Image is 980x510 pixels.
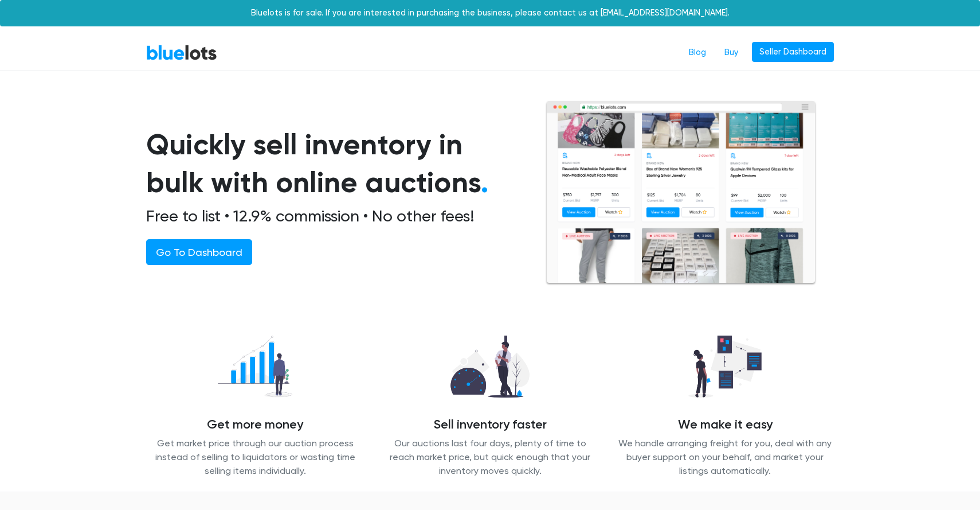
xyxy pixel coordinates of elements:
h2: Free to list • 12.9% commission • No other fees! [146,207,518,226]
a: BlueLots [146,44,217,61]
img: we_manage-77d26b14627abc54d025a00e9d5ddefd645ea4957b3cc0d2b85b0966dac19dae.png [679,329,771,404]
img: browserlots-effe8949e13f0ae0d7b59c7c387d2f9fb811154c3999f57e71a08a1b8b46c466.png [545,100,817,286]
p: Our auctions last four days, plenty of time to reach market price, but quick enough that your inv... [381,437,599,478]
h4: We make it easy [616,418,834,433]
img: sell_faster-bd2504629311caa3513348c509a54ef7601065d855a39eafb26c6393f8aa8a46.png [441,329,539,404]
p: Get market price through our auction process instead of selling to liquidators or wasting time se... [146,437,364,478]
span: . [481,165,488,200]
a: Seller Dashboard [752,42,834,63]
h4: Sell inventory faster [381,418,599,433]
a: Blog [680,42,715,64]
h4: Get more money [146,418,364,433]
p: We handle arranging freight for you, deal with any buyer support on your behalf, and market your ... [616,437,834,478]
a: Buy [715,42,747,64]
a: Go To Dashboard [146,239,252,265]
img: recover_more-49f15717009a7689fa30a53869d6e2571c06f7df1acb54a68b0676dd95821868.png [208,329,302,404]
h1: Quickly sell inventory in bulk with online auctions [146,126,518,202]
